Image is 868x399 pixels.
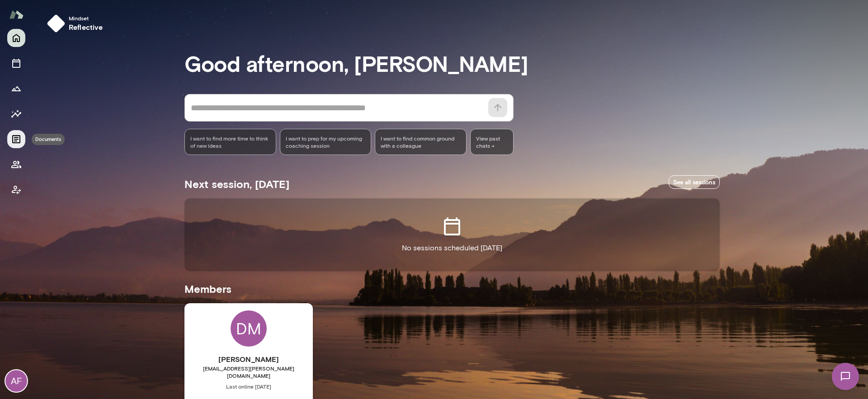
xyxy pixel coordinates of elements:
span: View past chats -> [470,129,514,155]
img: Mento [9,6,24,23]
div: AF [5,370,27,392]
div: I want to find more time to think of new ideas [184,129,276,155]
button: Members [7,155,25,174]
button: Home [7,29,25,47]
span: Mindset [69,14,103,22]
span: Last online [DATE] [184,383,313,390]
img: mindset [47,14,65,33]
h3: Good afternoon, [PERSON_NAME] [184,51,720,76]
button: Growth Plan [7,80,25,98]
a: See all sessions [669,175,720,189]
div: I want to prep for my upcoming coaching session [280,129,372,155]
span: I want to find more time to think of new ideas [190,135,270,149]
button: Client app [7,181,25,199]
p: No sessions scheduled [DATE] [402,243,502,253]
span: [EMAIL_ADDRESS][PERSON_NAME][DOMAIN_NAME] [184,365,313,379]
h6: reflective [69,22,103,33]
h5: Members [184,282,720,296]
span: I want to prep for my upcoming coaching session [286,135,366,149]
button: Documents [7,130,25,148]
button: Sessions [7,54,25,72]
div: DM [231,310,267,347]
button: Insights [7,105,25,123]
div: Documents [32,134,65,145]
div: I want to find common ground with a colleague [375,129,467,155]
h5: Next session, [DATE] [184,177,289,191]
h6: [PERSON_NAME] [184,354,313,365]
span: I want to find common ground with a colleague [381,135,461,149]
button: Mindsetreflective [43,11,110,36]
